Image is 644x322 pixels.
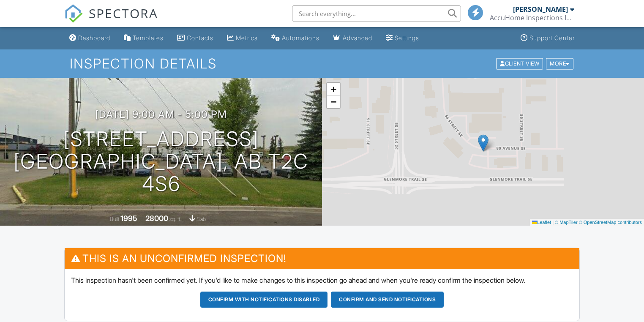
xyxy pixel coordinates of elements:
[66,30,114,46] a: Dashboard
[496,58,543,69] div: Client View
[120,30,167,46] a: Templates
[330,30,376,46] a: Advanced
[78,34,110,41] div: Dashboard
[70,56,574,71] h1: Inspection Details
[282,34,319,41] div: Automations
[224,30,261,46] a: Metrics
[133,34,164,41] div: Templates
[327,83,340,96] a: Zoom in
[65,248,579,269] h3: This is an Unconfirmed Inspection!
[200,292,328,308] button: Confirm with notifications disabled
[546,58,573,69] div: More
[196,216,206,222] span: slab
[517,30,578,46] a: Support Center
[478,134,488,152] img: Marker
[145,214,168,223] div: 28000
[236,34,258,41] div: Metrics
[95,109,227,120] h3: [DATE] 9:00 am - 5:00 pm
[268,30,323,46] a: Automations (Basic)
[532,220,551,225] a: Leaflet
[174,30,217,46] a: Contacts
[89,4,158,22] span: SPECTORA
[327,96,340,108] a: Zoom out
[579,220,642,225] a: © OpenStreetMap contributors
[490,14,574,22] div: AccuHome Inspections Inc.
[529,34,575,41] div: Support Center
[552,220,554,225] span: |
[395,34,419,41] div: Settings
[331,84,336,94] span: +
[14,128,308,195] h1: [STREET_ADDRESS] [GEOGRAPHIC_DATA], AB T2C 4S6
[331,96,336,107] span: −
[64,4,83,23] img: The Best Home Inspection Software - Spectora
[555,220,578,225] a: © MapTiler
[120,214,137,223] div: 1995
[169,216,181,222] span: sq. ft.
[187,34,213,41] div: Contacts
[495,60,545,66] a: Client View
[382,30,423,46] a: Settings
[513,5,568,14] div: [PERSON_NAME]
[343,34,372,41] div: Advanced
[331,292,444,308] button: Confirm and send notifications
[110,216,119,222] span: Built
[71,276,573,285] p: This inspection hasn't been confirmed yet. If you'd like to make changes to this inspection go ah...
[292,5,461,22] input: Search everything...
[64,11,158,29] a: SPECTORA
